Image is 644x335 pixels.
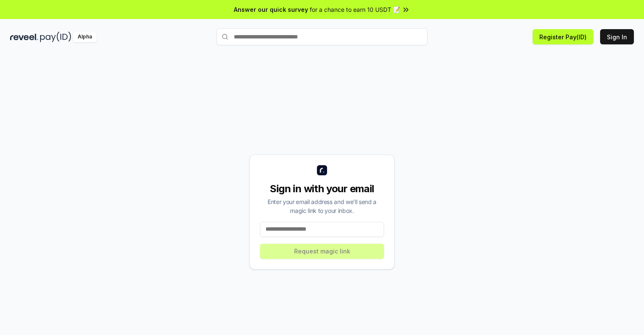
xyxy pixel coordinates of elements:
img: logo_small [317,165,327,175]
div: Alpha [73,32,97,42]
button: Sign In [600,29,634,44]
span: for a chance to earn 10 USDT 📝 [310,5,400,14]
div: Sign in with your email [260,182,384,196]
span: Answer our quick survey [234,5,308,14]
img: reveel_dark [10,32,38,42]
img: pay_id [40,32,71,42]
div: Enter your email address and we’ll send a magic link to your inbox. [260,197,384,215]
button: Register Pay(ID) [533,29,593,44]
